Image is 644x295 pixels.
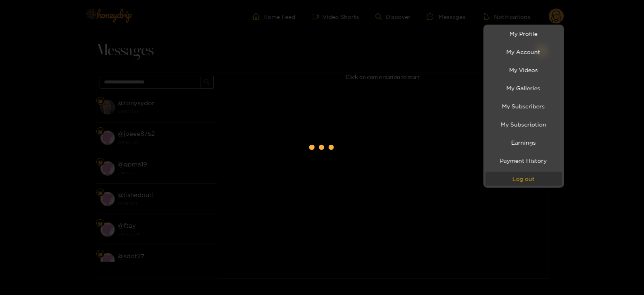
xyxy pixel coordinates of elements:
a: My Profile [486,27,562,41]
a: Payment History [486,154,562,168]
button: Log out [486,172,562,186]
a: My Galleries [486,81,562,95]
a: My Account [486,45,562,59]
a: My Videos [486,63,562,77]
a: My Subscribers [486,99,562,113]
a: Earnings [486,135,562,150]
a: My Subscription [486,117,562,131]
